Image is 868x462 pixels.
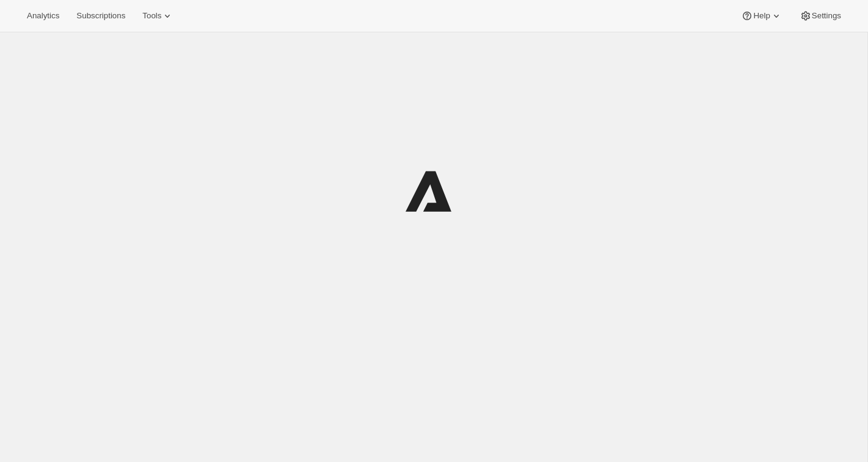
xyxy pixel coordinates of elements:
[734,7,789,24] button: Help
[142,11,161,21] span: Tools
[812,11,841,21] span: Settings
[69,7,133,24] button: Subscriptions
[76,11,125,21] span: Subscriptions
[20,7,67,24] button: Analytics
[135,7,181,24] button: Tools
[753,11,770,21] span: Help
[792,7,848,24] button: Settings
[27,11,59,21] span: Analytics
